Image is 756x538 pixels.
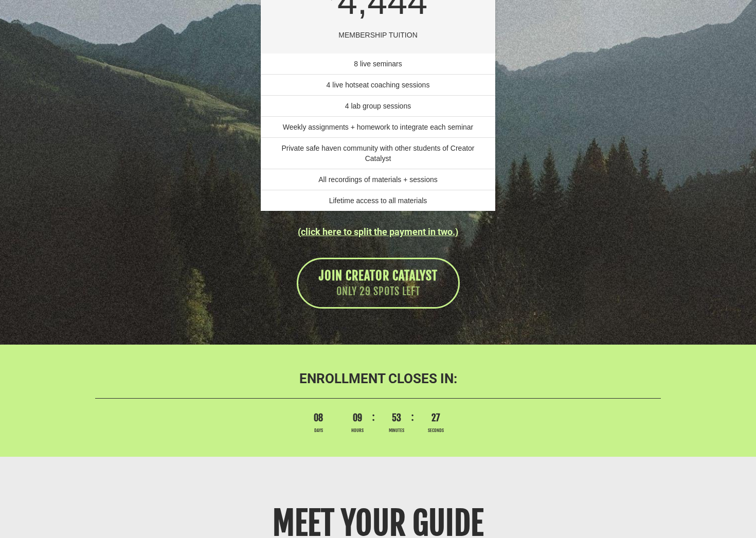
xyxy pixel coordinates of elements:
[297,258,460,309] a: JOIN CREATOR CATALYST ONLY 29 SPOTS LEFT
[343,411,372,425] span: 09
[343,427,372,434] span: Hours
[319,268,438,283] span: JOIN CREATOR CATALYST
[281,144,474,163] span: Private safe haven community with other students of Creator Catalyst
[329,196,427,205] span: Lifetime access to all materials
[304,411,333,425] span: 08
[382,427,411,434] span: Minutes
[382,411,411,425] span: 53
[283,123,474,131] span: Weekly assignments + homework to integrate each seminar
[338,31,418,39] span: MEMBERSHIP TUITION
[318,175,438,184] span: All recordings of materials + sessions
[354,60,402,68] span: 8 live seminars
[327,81,430,89] span: 4 live hotseat coaching sessions
[421,411,450,425] span: 27
[304,427,333,434] span: Days
[319,284,438,299] span: ONLY 29 SPOTS LEFT
[345,102,411,110] span: 4 lab group sessions
[299,371,457,386] b: ENROLLMENT CLOSES IN:
[298,226,458,237] a: (click here to split the payment in two.)
[421,427,450,434] span: Seconds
